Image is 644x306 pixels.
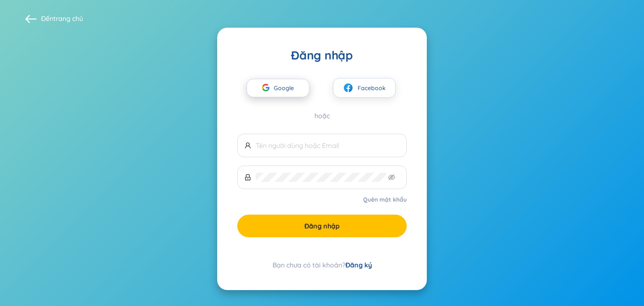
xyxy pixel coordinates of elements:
[333,78,396,98] button: facebookFacebook
[247,79,309,97] button: Google
[343,83,353,93] img: facebook
[237,215,407,237] button: Đăng nhập
[273,261,345,269] font: Bạn chưa có tài khoản?
[345,261,372,269] a: Đăng ký
[244,142,251,149] span: người dùng
[41,14,53,23] font: Đến
[363,195,407,204] a: Quên mật khẩu
[291,48,353,62] font: Đăng nhập
[256,141,400,150] input: Tên người dùng hoặc Email
[314,112,330,120] font: hoặc
[358,84,386,92] font: Facebook
[274,84,294,92] font: Google
[244,174,251,181] span: khóa
[363,196,407,203] font: Quên mật khẩu
[388,174,395,181] span: mắt không nhìn thấy được
[53,14,83,23] a: trang chủ
[304,222,340,230] font: Đăng nhập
